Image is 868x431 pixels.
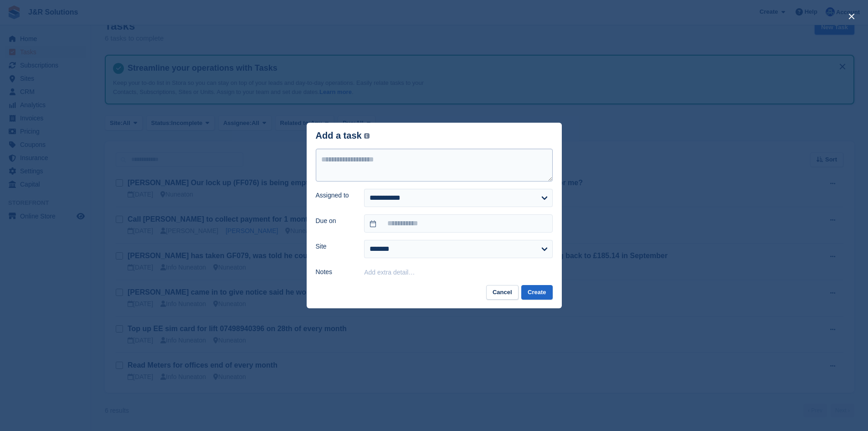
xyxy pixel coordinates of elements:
[364,269,415,276] button: Add extra detail…
[844,9,859,24] button: close
[316,191,354,200] label: Assigned to
[364,133,370,139] img: icon-info-grey-7440780725fd019a000dd9b08b2336e03edf1995a4989e88bcd33f0948082b44.svg
[316,130,370,141] div: Add a task
[521,285,552,300] button: Create
[316,267,354,277] label: Notes
[316,216,354,226] label: Due on
[486,285,519,300] button: Cancel
[316,242,354,251] label: Site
